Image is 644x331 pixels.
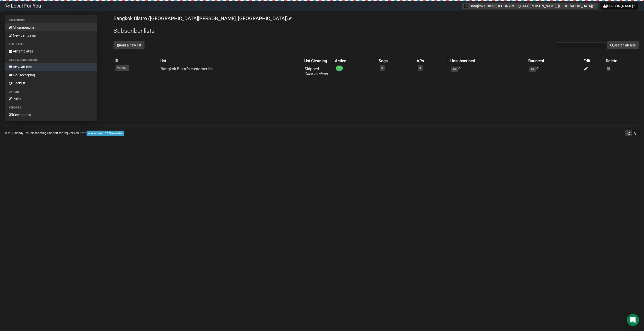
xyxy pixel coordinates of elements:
[24,131,47,135] a: Troubleshooting
[378,58,416,65] th: Segs: No sort applied, activate to apply an ascending sort
[5,130,124,136] p: © 2025 | | | Version 5.2.5
[5,79,97,87] a: Blacklist
[305,67,328,76] span: Skipped
[160,67,214,71] a: Bangkok Bistro's customer list
[336,66,343,71] span: 3
[113,41,145,49] button: Add a new list
[113,58,158,65] th: ID: No sort applied, sorting is disabled
[115,65,129,71] span: Ym78q..
[528,59,577,64] div: Bounced
[5,17,97,23] li: Campaigns
[606,59,638,64] div: Delete
[583,59,603,64] div: Edit
[5,105,97,111] li: Reports
[527,58,582,65] th: Bounced: No sort applied, activate to apply an ascending sort
[5,111,97,119] a: See reports
[5,63,97,71] a: View all lists
[582,58,605,65] th: Edit: No sort applied, sorting is disabled
[449,58,527,65] th: Unsubscribed: No sort applied, activate to apply an ascending sort
[305,72,328,76] a: Click to clean
[379,59,411,64] div: Segs
[15,131,23,135] a: Sendy
[158,58,303,65] th: List: No sort applied, activate to apply an ascending sort
[114,59,157,64] div: ID
[381,67,383,70] a: 0
[451,67,458,72] span: 0%
[417,59,444,64] div: ARs
[462,3,598,10] button: Bangkok Bistro ([GEOGRAPHIC_DATA][PERSON_NAME], [GEOGRAPHIC_DATA])
[600,3,638,10] button: [PERSON_NAME]
[303,58,334,65] th: List Cleaning: No sort applied, activate to apply an ascending sort
[113,26,639,35] h2: Subscriber lists
[464,4,468,8] img: 679.jpg
[304,59,329,64] div: List Cleaning
[335,59,373,64] div: Active
[450,59,522,64] div: Unsubscribed
[87,131,124,136] span: new version: 6.1.3 available
[449,65,527,79] td: 0
[605,58,639,65] th: Delete: No sort applied, sorting is disabled
[527,65,582,79] td: 0
[5,47,97,55] a: All templates
[159,59,298,64] div: List
[627,314,639,326] div: Open Intercom Messenger
[334,58,378,65] th: Active: No sort applied, activate to apply an ascending sort
[87,131,124,135] a: new version: 6.1.3 available
[113,15,291,21] a: Bangkok Bistro ([GEOGRAPHIC_DATA][PERSON_NAME], [GEOGRAPHIC_DATA])
[5,57,97,63] li: Lists & subscribers
[529,67,536,72] span: 0%
[419,67,421,70] a: 0
[5,23,97,31] a: All campaigns
[5,4,10,8] img: d61d2441668da63f2d83084b75c85b29
[47,131,67,135] a: Support forum
[5,95,97,103] a: Rules
[416,58,449,65] th: ARs: No sort applied, activate to apply an ascending sort
[5,71,97,79] a: Housekeeping
[5,31,97,39] a: New campaign
[607,41,639,49] button: Search all lists
[5,41,97,47] li: Templates
[5,89,97,95] li: Others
